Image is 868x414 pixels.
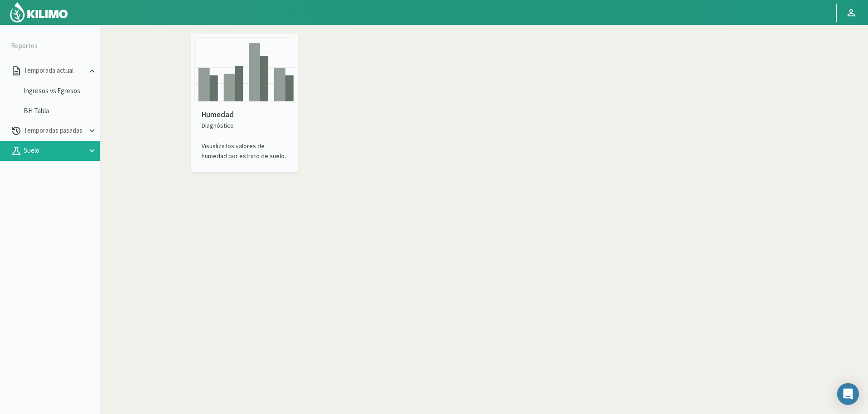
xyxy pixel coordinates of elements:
p: Visualiza los valores de humedad por estrato de suelo. [202,141,287,161]
img: Kilimo [9,1,69,23]
p: Temporadas pasadas [22,125,87,136]
p: Suelo [22,145,87,156]
a: Ingresos vs Egresos [24,87,100,95]
img: card thumbnail [194,37,294,102]
p: Diagnóstico [202,121,287,130]
p: Humedad [202,109,287,121]
a: BH Tabla [24,107,100,115]
kil-reports-card: soil-summary.HUMIDITY [191,34,788,172]
p: Temporada actual [22,65,87,76]
div: Open Intercom Messenger [837,383,859,405]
